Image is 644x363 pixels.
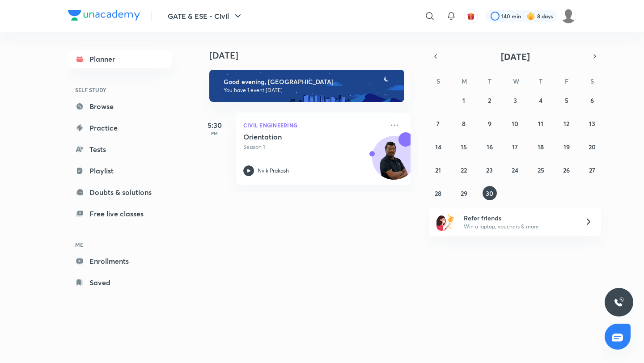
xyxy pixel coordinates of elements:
abbr: September 25, 2025 [538,166,544,174]
img: Avatar [373,141,415,184]
abbr: September 6, 2025 [590,96,594,105]
h6: Refer friends [464,213,574,223]
abbr: September 10, 2025 [512,119,518,128]
button: GATE & ESE - Civil [162,7,249,25]
img: referral [436,213,454,231]
button: September 27, 2025 [585,163,599,177]
abbr: September 21, 2025 [435,166,441,174]
abbr: September 18, 2025 [538,143,544,151]
button: September 1, 2025 [457,93,471,107]
a: Free live classes [68,205,172,223]
button: September 29, 2025 [457,186,471,200]
img: streak [526,12,535,21]
button: September 8, 2025 [457,116,471,131]
a: Saved [68,274,172,291]
abbr: September 24, 2025 [512,166,518,174]
h5: Orientation [243,132,355,141]
a: Enrollments [68,252,172,270]
abbr: Tuesday [488,77,491,85]
button: September 28, 2025 [431,186,445,200]
button: September 14, 2025 [431,139,445,154]
h4: [DATE] [209,50,419,61]
img: Company Logo [68,10,140,21]
abbr: September 29, 2025 [461,189,467,198]
button: September 9, 2025 [483,116,497,131]
img: Rahul KD [561,8,576,24]
button: September 26, 2025 [559,163,574,177]
abbr: Friday [565,77,568,85]
abbr: September 7, 2025 [436,119,440,128]
button: September 24, 2025 [508,163,522,177]
abbr: September 8, 2025 [462,119,466,128]
a: Browse [68,97,172,115]
button: avatar [464,9,478,23]
h6: SELF STUDY [68,82,172,97]
a: Practice [68,119,172,137]
a: Company Logo [68,10,140,23]
button: September 23, 2025 [483,163,497,177]
button: September 5, 2025 [559,93,574,107]
button: September 10, 2025 [508,116,522,131]
button: September 19, 2025 [559,139,574,154]
button: September 6, 2025 [585,93,599,107]
img: avatar [467,12,475,20]
button: September 21, 2025 [431,163,445,177]
img: ttu [614,297,624,308]
span: [DATE] [501,51,530,63]
abbr: Monday [462,77,467,85]
abbr: September 9, 2025 [488,119,491,128]
img: evening [209,70,404,102]
abbr: September 27, 2025 [589,166,595,174]
a: Doubts & solutions [68,183,172,201]
abbr: September 30, 2025 [486,189,493,198]
abbr: September 1, 2025 [462,96,465,105]
button: September 18, 2025 [534,139,548,154]
abbr: September 20, 2025 [589,143,596,151]
button: September 2, 2025 [483,93,497,107]
button: September 22, 2025 [457,163,471,177]
h6: Good evening, [GEOGRAPHIC_DATA] [224,78,396,86]
abbr: September 28, 2025 [435,189,441,198]
a: Tests [68,140,172,158]
abbr: September 13, 2025 [589,119,595,128]
button: September 12, 2025 [559,116,574,131]
button: September 20, 2025 [585,139,599,154]
button: [DATE] [442,50,589,63]
p: You have 1 event [DATE] [224,87,396,94]
a: Planner [68,50,172,68]
abbr: September 26, 2025 [563,166,570,174]
abbr: September 14, 2025 [435,143,441,151]
abbr: September 22, 2025 [461,166,467,174]
p: Win a laptop, vouchers & more [464,223,574,231]
abbr: September 17, 2025 [512,143,518,151]
button: September 4, 2025 [534,93,548,107]
p: Session 1 [243,143,384,151]
p: Civil Engineering [243,120,384,131]
abbr: September 2, 2025 [488,96,491,105]
h5: 5:30 [197,120,233,131]
abbr: September 4, 2025 [539,96,542,105]
abbr: September 5, 2025 [565,96,568,105]
button: September 30, 2025 [483,186,497,200]
abbr: September 19, 2025 [563,143,570,151]
a: Playlist [68,162,172,180]
abbr: Sunday [436,77,440,85]
button: September 11, 2025 [534,116,548,131]
button: September 25, 2025 [534,163,548,177]
abbr: September 12, 2025 [563,119,569,128]
button: September 3, 2025 [508,93,522,107]
abbr: September 16, 2025 [487,143,493,151]
p: PM [197,131,233,136]
button: September 13, 2025 [585,116,599,131]
abbr: Wednesday [513,77,519,85]
button: September 15, 2025 [457,139,471,154]
abbr: Saturday [590,77,594,85]
abbr: September 23, 2025 [486,166,493,174]
abbr: Thursday [539,77,542,85]
p: Nvlk Prakash [258,167,289,175]
button: September 16, 2025 [483,139,497,154]
h6: ME [68,237,172,252]
abbr: September 3, 2025 [513,96,517,105]
abbr: September 11, 2025 [538,119,543,128]
abbr: September 15, 2025 [461,143,467,151]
